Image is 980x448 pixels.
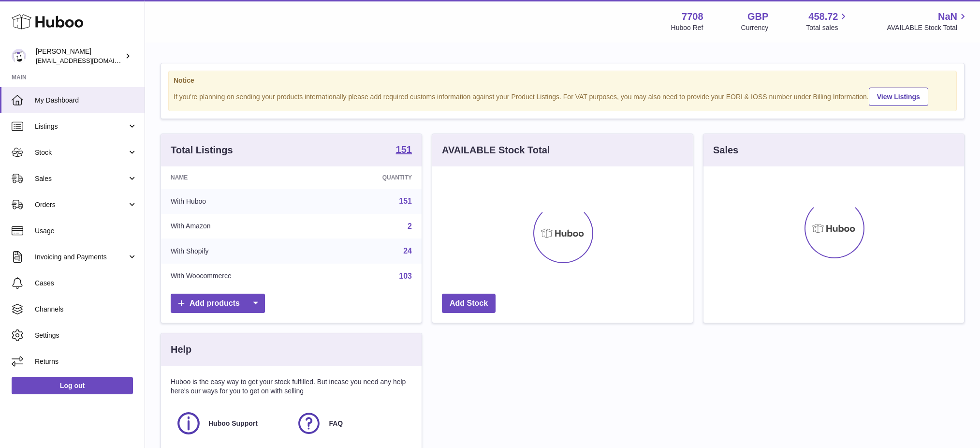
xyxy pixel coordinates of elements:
[329,419,343,428] span: FAQ
[208,419,258,428] span: Huboo Support
[806,10,849,32] a: 458.72 Total sales
[161,189,323,214] td: With Huboo
[869,88,928,106] a: View Listings
[442,144,550,157] h3: AVAILABLE Stock Total
[408,222,412,230] a: 2
[396,145,412,154] strong: 151
[171,294,265,314] a: Add products
[35,96,137,105] span: My Dashboard
[171,377,412,396] p: Huboo is the easy way to get your stock fulfilled. But incase you need any help here's our ways f...
[36,47,123,65] div: [PERSON_NAME]
[671,23,703,32] div: Huboo Ref
[171,144,233,157] h3: Total Listings
[171,343,191,356] h3: Help
[682,10,703,23] strong: 7708
[323,166,422,189] th: Quantity
[176,410,286,436] a: Huboo Support
[887,10,968,32] a: NaN AVAILABLE Stock Total
[12,49,26,63] img: internalAdmin-7708@internal.huboo.com
[35,122,127,131] span: Listings
[35,226,137,236] span: Usage
[35,357,137,366] span: Returns
[938,10,957,23] span: NaN
[174,76,951,85] strong: Notice
[161,264,323,289] td: With Woocommerce
[399,272,412,280] a: 103
[35,200,127,209] span: Orders
[161,214,323,239] td: With Amazon
[396,145,412,156] a: 151
[35,174,127,183] span: Sales
[808,10,838,23] span: 458.72
[403,247,412,255] a: 24
[399,197,412,205] a: 151
[35,331,137,340] span: Settings
[713,144,738,157] h3: Sales
[35,279,137,288] span: Cases
[442,294,496,314] a: Add Stock
[161,166,323,189] th: Name
[36,57,142,64] span: [EMAIL_ADDRESS][DOMAIN_NAME]
[35,253,127,262] span: Invoicing and Payments
[35,148,127,157] span: Stock
[12,377,133,394] a: Log out
[806,23,849,32] span: Total sales
[161,239,323,264] td: With Shopify
[296,410,407,436] a: FAQ
[174,86,951,106] div: If you're planning on sending your products internationally please add required customs informati...
[35,305,137,314] span: Channels
[887,23,968,32] span: AVAILABLE Stock Total
[747,10,768,23] strong: GBP
[741,23,769,32] div: Currency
